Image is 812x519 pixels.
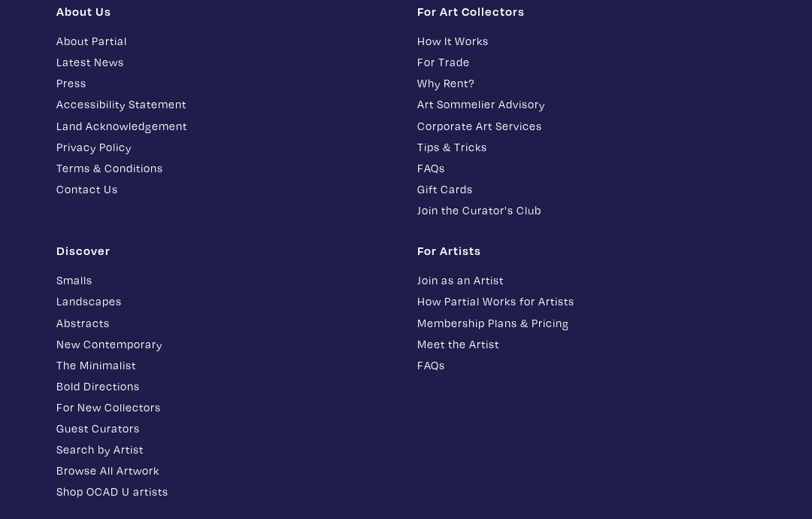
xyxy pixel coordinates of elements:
[417,53,756,71] a: For Trade
[417,117,756,135] a: Corporate Art Services
[417,293,756,310] a: How Partial Works for Artists
[56,243,395,258] h1: Discover
[417,202,756,219] a: Join the Curator's Club
[417,159,756,177] a: FAQs
[56,462,395,479] a: Browse All Artwork
[417,335,756,353] a: Meet the Artist
[417,4,756,19] h1: For Art Collectors
[56,159,395,177] a: Terms & Conditions
[417,138,756,156] a: Tips & Tricks
[417,32,756,50] a: How It Works
[56,441,395,458] a: Search by Artist
[56,483,395,500] a: Shop OCAD U artists
[417,314,756,332] a: Membership Plans & Pricing
[417,74,756,92] a: Why Rent?
[56,138,395,156] a: Privacy Policy
[417,357,756,374] a: FAQs
[417,272,756,289] a: Join as an Artist
[56,32,395,50] a: About Partial
[56,314,395,332] a: Abstracts
[56,399,395,416] a: For New Collectors
[56,378,395,395] a: Bold Directions
[56,181,395,198] a: Contact Us
[56,117,395,135] a: Land Acknowledgement
[56,357,395,374] a: The Minimalist
[56,293,395,310] a: Landscapes
[417,96,756,113] a: Art Sommelier Advisory
[56,335,395,353] a: New Contemporary
[56,53,395,71] a: Latest News
[417,181,756,198] a: Gift Cards
[56,420,395,437] a: Guest Curators
[56,4,395,19] h1: About Us
[56,272,395,289] a: Smalls
[56,96,395,113] a: Accessibility Statement
[56,74,395,92] a: Press
[417,243,756,258] h1: For Artists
